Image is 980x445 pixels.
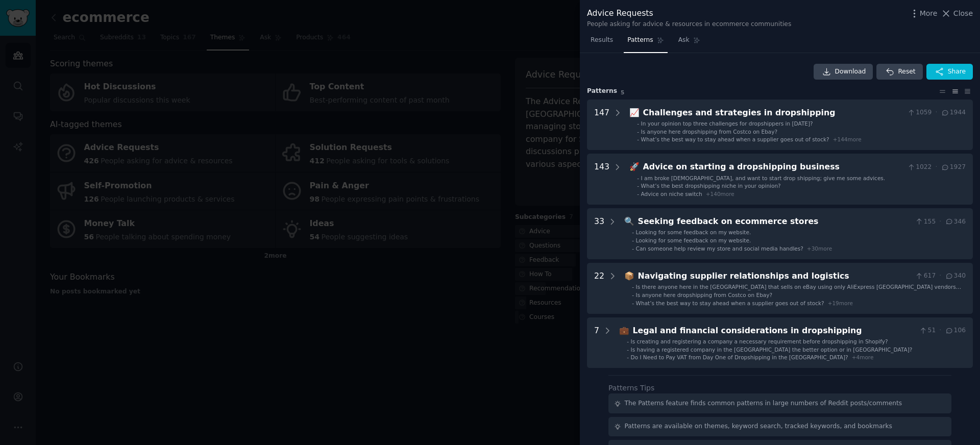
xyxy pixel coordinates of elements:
[945,271,966,281] span: 340
[624,216,634,226] span: 🔍
[631,338,888,344] span: Is creating and registering a company a necessary requirement before dropshipping in Shopify?
[637,175,639,182] div: -
[641,175,886,181] span: I am broke [DEMOGRAPHIC_DATA], and want to start drop shipping; give me some advices.
[629,108,640,117] span: 📈
[941,108,966,117] span: 1944
[627,338,629,345] div: -
[876,64,922,80] button: Reset
[631,354,848,360] span: Do I Need to Pay VAT from Day One of Dropshipping in the [GEOGRAPHIC_DATA]?
[637,128,639,135] div: -
[641,136,829,142] span: What’s the best way to stay ahead when a supplier goes out of stock?
[594,270,604,307] div: 22
[909,8,938,19] button: More
[637,190,639,197] div: -
[629,162,640,171] span: 🚀
[594,215,604,252] div: 33
[939,326,941,335] span: ·
[625,422,892,431] div: Patterns are available on themes, keyword search, tracked keywords, and bookmarks
[643,161,903,174] div: Advice on starting a dropshipping business
[632,237,634,244] div: -
[675,32,704,53] a: Ask
[619,326,629,335] span: 💼
[627,346,629,353] div: -
[641,183,781,189] span: What’s the best dropshipping niche in your opinion?
[814,64,873,80] a: Download
[632,283,634,290] div: -
[625,399,902,408] div: The Patterns feature finds common patterns in large numbers of Reddit posts/comments
[637,136,639,143] div: -
[898,67,915,77] span: Reset
[945,326,966,335] span: 106
[852,354,874,360] span: + 4 more
[587,20,791,29] div: People asking for advice & resources in ecommerce communities
[636,229,751,235] span: Looking for some feedback on my website.
[632,229,634,236] div: -
[587,87,617,96] span: Pattern s
[807,245,832,252] span: + 30 more
[907,108,932,117] span: 1059
[835,67,866,77] span: Download
[941,163,966,172] span: 1927
[632,245,634,252] div: -
[594,161,609,197] div: 143
[915,271,936,281] span: 617
[935,163,937,172] span: ·
[636,237,751,243] span: Looking for some feedback on my website.
[919,326,936,335] span: 51
[632,291,634,299] div: -
[637,120,639,127] div: -
[632,300,634,307] div: -
[941,8,973,19] button: Close
[636,300,824,306] span: What’s the best way to stay ahead when a supplier goes out of stock?
[627,36,653,45] span: Patterns
[638,215,912,228] div: Seeking feedback on ecommerce stores
[920,8,938,19] span: More
[636,245,803,252] span: Can someone help review my store and social media handles?
[637,182,639,189] div: -
[608,384,654,392] label: Patterns Tips
[948,67,966,77] span: Share
[828,300,853,306] span: + 19 more
[631,347,913,353] span: Is having a registered company in the [GEOGRAPHIC_DATA] the better option or in [GEOGRAPHIC_DATA]?
[953,8,973,19] span: Close
[624,32,667,53] a: Patterns
[594,107,609,143] div: 147
[939,217,941,227] span: ·
[591,36,613,45] span: Results
[945,217,966,227] span: 346
[926,64,973,80] button: Share
[641,129,777,135] span: Is anyone here dropshipping from Costco on Ebay?
[935,108,937,117] span: ·
[621,89,624,95] span: 5
[594,325,599,361] div: 7
[587,7,791,20] div: Advice Requests
[907,163,932,172] span: 1022
[641,191,702,197] span: Advice on niche switch
[706,191,734,197] span: + 140 more
[627,354,629,361] div: -
[939,271,941,281] span: ·
[833,136,862,142] span: + 144 more
[638,270,912,283] div: Navigating supplier relationships and logistics
[636,284,962,297] span: Is there anyone here in the [GEOGRAPHIC_DATA] that sells on eBay using only AliExpress [GEOGRAPHI...
[633,325,916,337] div: Legal and financial considerations in dropshipping
[643,107,903,119] div: Challenges and strategies in dropshipping
[636,292,772,298] span: Is anyone here dropshipping from Costco on Ebay?
[587,32,617,53] a: Results
[624,271,634,281] span: 📦
[678,36,690,45] span: Ask
[915,217,936,227] span: 155
[641,120,813,127] span: In your opinion top three challenges for dropshippers in [DATE]?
